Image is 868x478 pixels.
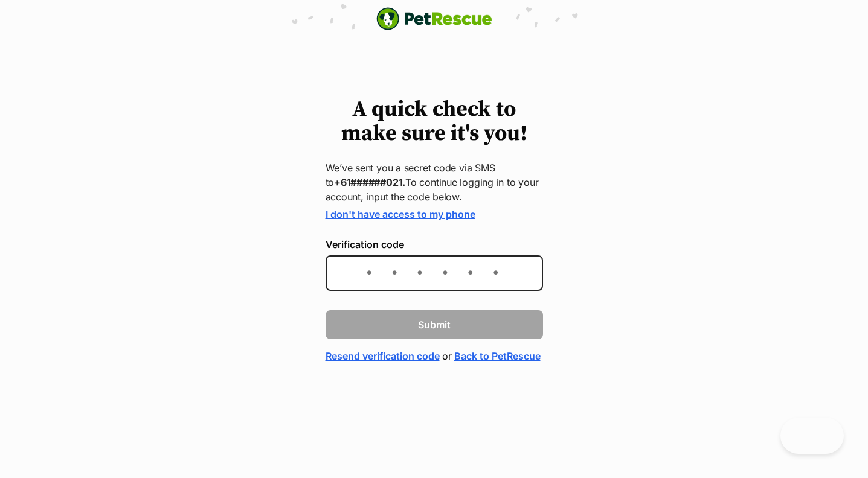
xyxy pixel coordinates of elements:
[376,7,492,30] img: logo-e224e6f780fb5917bec1dbf3a21bbac754714ae5b6737aabdf751b685950b380.svg
[326,98,543,146] h1: A quick check to make sure it's you!
[326,349,440,363] a: Resend verification code
[376,7,492,30] a: PetRescue
[418,317,451,332] span: Submit
[454,349,541,363] a: Back to PetRescue
[326,208,475,220] a: I don't have access to my phone
[326,239,543,250] label: Verification code
[326,255,543,291] input: Enter the 6-digit verification code sent to your device
[442,349,452,363] span: or
[334,176,405,188] strong: +61######021.
[326,310,543,339] button: Submit
[326,161,543,204] p: We’ve sent you a secret code via SMS to To continue logging in to your account, input the code be...
[780,418,844,454] iframe: Help Scout Beacon - Open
